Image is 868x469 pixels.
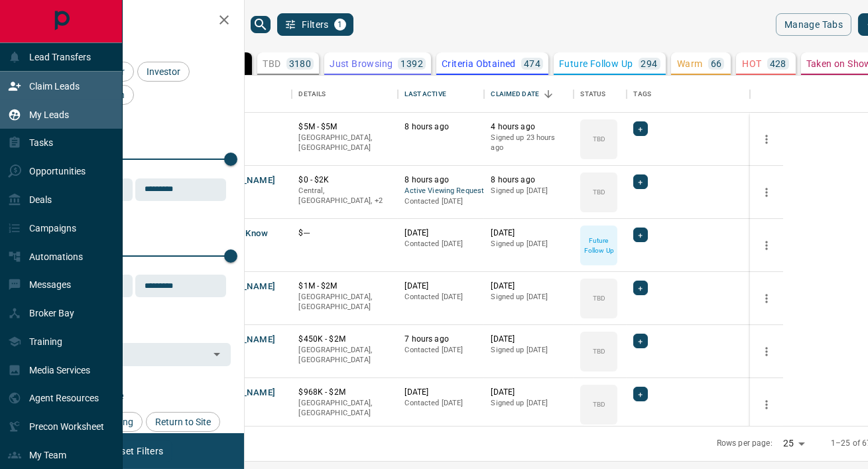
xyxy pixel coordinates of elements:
p: Signed up [DATE] [491,345,567,356]
p: [DATE] [404,387,477,398]
p: Contacted [DATE] [404,345,477,356]
p: TBD [263,59,280,68]
p: TBD [593,293,605,303]
p: $1M - $2M [298,281,391,292]
p: TBD [593,134,605,144]
button: more [757,182,776,202]
p: [GEOGRAPHIC_DATA], [GEOGRAPHIC_DATA] [298,133,391,153]
span: + [638,175,643,188]
p: Contacted [DATE] [404,239,477,249]
p: [DATE] [491,281,567,292]
p: 7 hours ago [404,334,477,345]
div: 25 [778,434,810,453]
div: + [633,387,647,401]
span: Active Viewing Request [404,186,477,197]
p: Signed up [DATE] [491,398,567,409]
p: TBD [593,399,605,409]
button: Sort [539,85,558,103]
p: Warm [677,59,703,68]
p: $5M - $5M [298,121,391,133]
p: HOT [743,59,762,68]
p: [GEOGRAPHIC_DATA], [GEOGRAPHIC_DATA] [298,292,391,312]
p: 4 hours ago [491,121,567,133]
h2: Filters [42,13,231,29]
div: + [633,228,647,242]
p: [DATE] [491,228,567,239]
p: Signed up [DATE] [491,292,567,302]
p: TBD [593,187,605,197]
p: 474 [524,59,540,68]
p: South Vancouver, Vancouver [298,186,391,206]
p: Signed up 23 hours ago [491,133,567,153]
div: Last Active [404,76,446,113]
p: Contacted [DATE] [404,398,477,409]
button: Filters1 [277,13,353,36]
div: Tags [633,76,651,113]
div: Investor [137,62,190,82]
span: + [638,281,643,295]
div: + [633,281,647,295]
p: Signed up [DATE] [491,186,567,196]
p: 3180 [289,59,312,68]
p: 8 hours ago [404,174,477,186]
div: Name [199,76,292,113]
p: $450K - $2M [298,334,391,345]
p: $--- [298,228,391,239]
p: Rows per page: [717,438,773,449]
p: [DATE] [404,281,477,292]
button: more [757,289,776,308]
p: Just Browsing [330,59,393,68]
div: + [633,334,647,348]
p: 428 [770,59,786,68]
p: [GEOGRAPHIC_DATA], [GEOGRAPHIC_DATA] [298,345,391,366]
button: search button [251,16,271,33]
div: Last Active [398,76,484,113]
p: Future Follow Up [559,59,633,68]
button: more [757,395,776,415]
p: [DATE] [491,334,567,345]
p: 1392 [401,59,423,68]
span: + [638,334,643,348]
p: [DATE] [491,387,567,398]
div: Tags [627,76,750,113]
p: Signed up [DATE] [491,239,567,249]
p: Contacted [DATE] [404,292,477,302]
p: $968K - $2M [298,387,391,398]
button: Manage Tabs [776,13,851,36]
span: 1 [336,20,345,29]
div: Details [298,76,326,113]
p: 8 hours ago [404,121,477,133]
p: Criteria Obtained [442,59,516,68]
p: $0 - $2K [298,174,391,186]
button: more [757,235,776,255]
p: [DATE] [404,228,477,239]
button: Reset Filters [101,440,172,462]
span: + [638,122,643,135]
button: more [757,342,776,362]
p: Future Follow Up [582,235,616,255]
span: + [638,228,643,241]
span: Return to Site [151,417,216,427]
p: [GEOGRAPHIC_DATA], [GEOGRAPHIC_DATA] [298,398,391,419]
div: Claimed Date [484,76,574,113]
div: Return to Site [146,412,220,432]
div: Status [580,76,605,113]
div: Status [574,76,627,113]
p: 294 [641,59,658,68]
p: Contacted [DATE] [404,196,477,207]
div: + [633,174,647,189]
div: Claimed Date [491,76,539,113]
div: Details [292,76,398,113]
p: TBD [593,346,605,356]
button: more [757,129,776,149]
button: Open [208,345,226,364]
span: Investor [142,66,185,77]
span: + [638,387,643,401]
p: 8 hours ago [491,174,567,186]
p: 66 [711,59,722,68]
div: + [633,121,647,136]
